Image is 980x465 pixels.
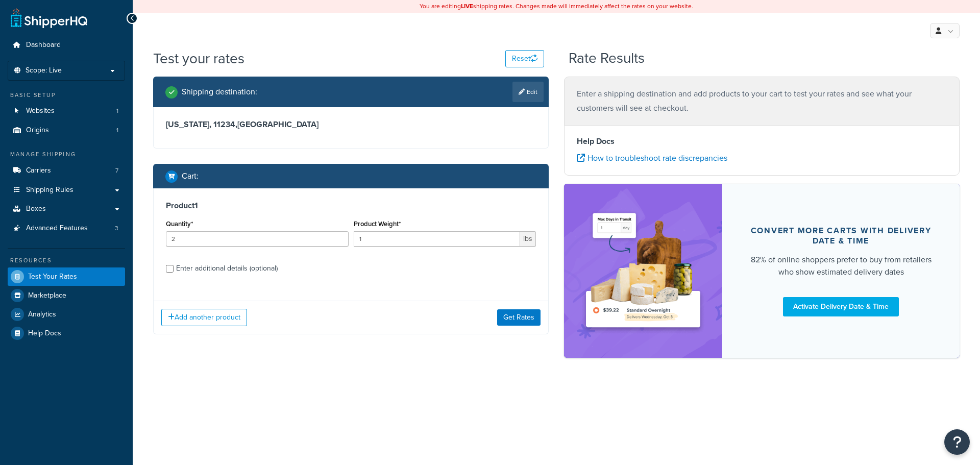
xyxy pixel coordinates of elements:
a: Analytics [8,305,125,324]
a: How to troubleshoot rate discrepancies [577,152,727,164]
span: 1 [116,126,118,135]
li: Carriers [8,161,125,180]
li: Websites [8,102,125,120]
span: Dashboard [26,41,61,50]
button: Reset [505,50,544,67]
div: Enter additional details (optional) [176,261,278,276]
h3: Product 1 [166,201,536,211]
h2: Rate Results [569,51,645,66]
div: Basic Setup [8,91,125,100]
a: Advanced Features3 [8,219,125,238]
a: Help Docs [8,324,125,342]
span: 7 [115,166,118,175]
span: Analytics [28,310,56,319]
button: Open Resource Center [944,429,970,455]
span: Shipping Rules [26,186,73,194]
span: 1 [116,107,118,115]
a: Shipping Rules [8,181,125,200]
a: Boxes [8,200,125,218]
label: Product Weight* [354,220,401,228]
h4: Help Docs [577,135,947,148]
h3: [US_STATE], 11234 , [GEOGRAPHIC_DATA] [166,119,536,130]
img: feature-image-ddt-36eae7f7280da8017bfb280eaccd9c446f90b1fe08728e4019434db127062ab4.png [579,199,707,342]
div: Manage Shipping [8,150,125,159]
button: Get Rates [497,309,541,326]
a: Test Your Rates [8,267,125,286]
input: 0.00 [354,231,521,247]
a: Dashboard [8,36,125,55]
a: Marketplace [8,286,125,305]
span: Help Docs [28,329,61,338]
li: Advanced Features [8,219,125,238]
a: Websites1 [8,102,125,120]
span: Advanced Features [26,224,88,233]
span: Marketplace [28,291,66,300]
h1: Test your rates [153,48,244,68]
div: Convert more carts with delivery date & time [747,226,935,246]
h2: Shipping destination : [182,87,257,96]
span: Carriers [26,166,51,175]
span: lbs [520,231,536,247]
b: LIVE [461,2,473,11]
a: Carriers7 [8,161,125,180]
span: 3 [115,224,118,233]
input: 0.0 [166,231,349,247]
input: Enter additional details (optional) [166,265,174,273]
a: Activate Delivery Date & Time [783,297,899,316]
h2: Cart : [182,172,199,181]
a: Edit [512,82,544,102]
button: Add another product [161,309,247,326]
span: Websites [26,107,55,115]
a: Origins1 [8,121,125,140]
span: Test Your Rates [28,273,77,281]
li: Origins [8,121,125,140]
span: Boxes [26,205,46,213]
span: Origins [26,126,49,135]
span: Scope: Live [26,66,62,75]
label: Quantity* [166,220,193,228]
p: Enter a shipping destination and add products to your cart to test your rates and see what your c... [577,87,947,115]
div: 82% of online shoppers prefer to buy from retailers who show estimated delivery dates [747,254,935,278]
div: Resources [8,256,125,265]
